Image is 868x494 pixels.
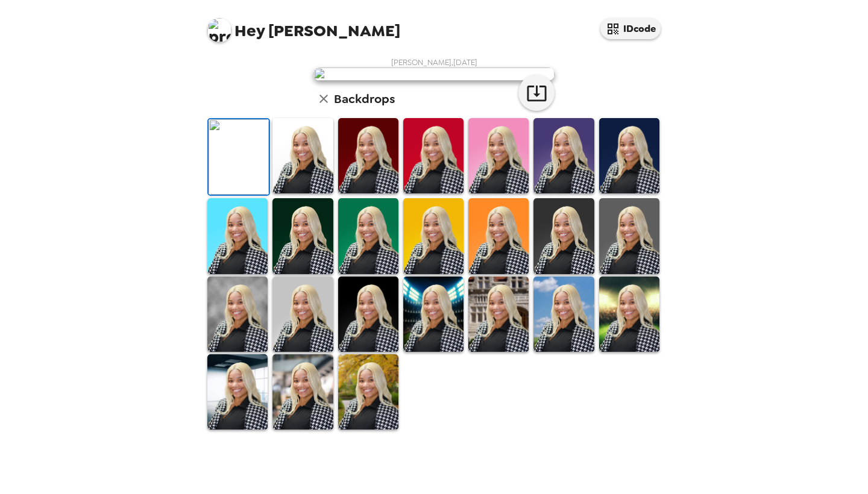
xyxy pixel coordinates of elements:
[207,12,400,39] span: [PERSON_NAME]
[234,20,265,42] span: Hey
[391,57,477,67] span: [PERSON_NAME] , [DATE]
[207,18,231,42] img: profile pic
[600,18,661,39] button: IDcode
[209,119,269,195] img: Original
[313,67,555,81] img: user
[334,89,395,108] h6: Backdrops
